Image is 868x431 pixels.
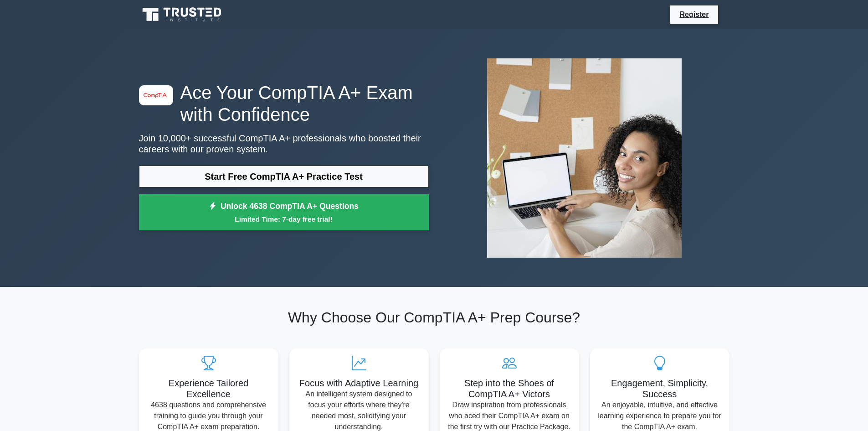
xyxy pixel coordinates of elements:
h5: Engagement, Simplicity, Success [597,378,722,400]
h5: Focus with Adaptive Learning [297,378,421,389]
p: Join 10,000+ successful CompTIA A+ professionals who boosted their careers with our proven system. [139,133,429,155]
h5: Experience Tailored Excellence [146,378,271,400]
h1: Ace Your CompTIA A+ Exam with Confidence [139,82,429,125]
h5: Step into the Shoes of CompTIA A+ Victors [447,378,572,400]
small: Limited Time: 7-day free trial! [150,214,417,224]
a: Unlock 4638 CompTIA A+ QuestionsLimited Time: 7-day free trial! [139,194,429,231]
a: Register [674,9,714,20]
h2: Why Choose Our CompTIA A+ Prep Course? [139,309,729,326]
a: Start Free CompTIA A+ Practice Test [139,166,429,187]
